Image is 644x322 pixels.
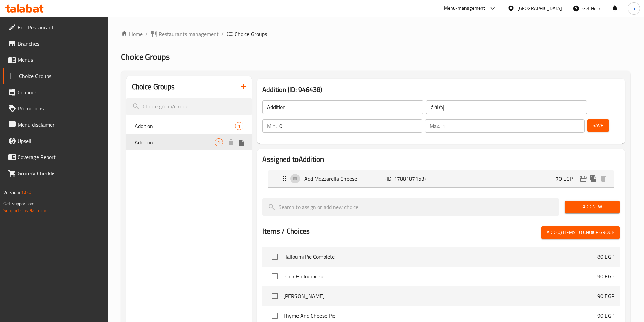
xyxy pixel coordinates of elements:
span: Addition [135,122,235,130]
span: Halloumi Pie Complete [283,253,597,261]
span: 1 [215,139,223,146]
div: [GEOGRAPHIC_DATA] [517,5,562,12]
li: / [145,30,148,38]
h2: Assigned to Addition [262,154,620,165]
span: Save [593,121,603,130]
button: Save [587,119,609,132]
span: Choice Groups [121,49,170,65]
div: Expand [268,170,614,187]
span: Coverage Report [18,153,102,161]
span: Add (0) items to choice group [547,228,614,237]
p: 80 EGP [597,253,614,261]
span: Branches [18,40,102,48]
a: Choice Groups [3,68,108,84]
div: Menu-management [444,4,485,13]
span: Choice Groups [19,72,102,80]
a: Menus [3,52,108,68]
span: Restaurants management [159,30,219,38]
p: Min: [267,122,277,130]
span: Plain Halloumi Pie [283,272,597,280]
a: Upsell [3,133,108,149]
span: Thyme And Cheese Pie [283,312,597,320]
button: Add New [565,201,620,213]
div: Choices [235,122,243,130]
a: Coverage Report [3,149,108,165]
li: Expand [262,167,620,190]
span: Select choice [268,289,282,303]
a: Restaurants management [150,30,219,38]
span: Menu disclaimer [18,121,102,129]
h2: Choice Groups [132,82,175,92]
p: 70 EGP [556,175,578,183]
span: Version: [3,188,20,197]
h2: Items / Choices [262,226,310,237]
span: Menus [18,56,102,64]
span: Addition [135,138,215,146]
div: Addition1deleteduplicate [126,134,252,150]
span: Grocery Checklist [18,169,102,177]
li: / [221,30,224,38]
a: Promotions [3,100,108,117]
a: Menu disclaimer [3,117,108,133]
span: Edit Restaurant [18,23,102,31]
nav: breadcrumb [121,30,630,38]
a: Grocery Checklist [3,165,108,181]
input: search [126,98,252,115]
span: 1 [235,123,243,129]
a: Branches [3,35,108,52]
div: Addition1 [126,118,252,134]
p: Max: [430,122,440,130]
span: Upsell [18,137,102,145]
p: 90 EGP [597,312,614,320]
button: duplicate [236,137,246,147]
span: a [633,5,635,12]
span: Coupons [18,88,102,96]
button: delete [226,137,236,147]
span: Promotions [18,104,102,113]
span: Get support on: [3,199,34,208]
p: 90 EGP [597,272,614,280]
button: duplicate [588,174,598,184]
a: Home [121,30,143,38]
span: Add New [570,203,614,211]
span: Choice Groups [235,30,267,38]
span: 1.0.0 [21,188,31,197]
a: Coupons [3,84,108,100]
h3: Addition (ID: 946438) [262,84,620,95]
p: 90 EGP [597,292,614,300]
a: Edit Restaurant [3,19,108,35]
div: Choices [215,138,223,146]
button: edit [578,174,588,184]
span: Select choice [268,269,282,283]
button: Add (0) items to choice group [541,226,620,239]
button: delete [598,174,609,184]
span: [PERSON_NAME] [283,292,597,300]
input: search [262,198,559,216]
p: (ID: 1788187153) [385,175,439,183]
a: Support.OpsPlatform [3,206,46,215]
p: Add Mozzarella Cheese [304,175,385,183]
span: Select choice [268,250,282,264]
